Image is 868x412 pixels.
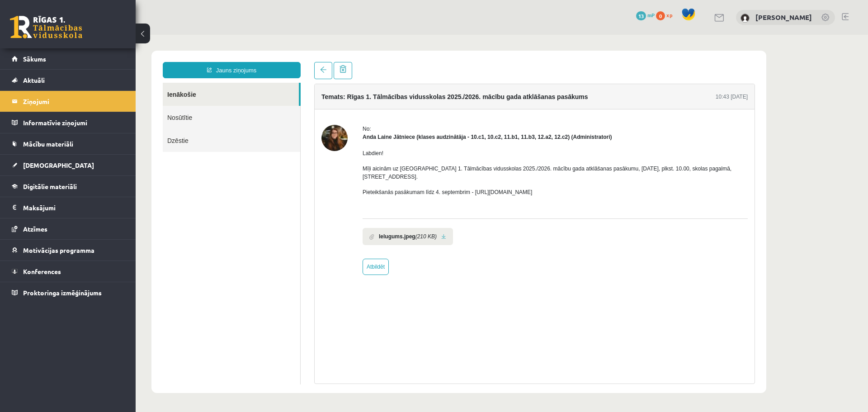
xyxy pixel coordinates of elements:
span: Sākums [23,55,46,63]
span: mP [647,11,655,19]
span: Proktoringa izmēģinājums [23,289,102,297]
legend: Informatīvie ziņojumi [23,112,124,133]
img: Matīss Magone [741,14,750,23]
p: Labdien! [227,114,612,123]
a: Nosūtītie [27,71,165,94]
a: Ienākošie [27,48,163,71]
div: 10:43 [DATE] [580,58,612,66]
p: Mīļi aicinām uz [GEOGRAPHIC_DATA] 1. Tālmācības vidusskolas 2025./2026. mācību gada atklāšanas pa... [227,130,612,146]
a: Atbildēt [227,224,253,240]
a: 13 mP [636,11,655,19]
span: Mācību materiāli [23,140,73,148]
span: Konferences [23,267,61,275]
a: Aktuāli [12,70,124,90]
a: Digitālie materiāli [12,176,124,197]
h4: Temats: Rīgas 1. Tālmācības vidusskolas 2025./2026. mācību gada atklāšanas pasākums [186,58,453,66]
span: xp [666,11,672,19]
a: Rīgas 1. Tālmācības vidusskola [10,16,82,38]
a: Ziņojumi [12,91,124,112]
span: Aktuāli [23,76,45,84]
b: Ielugums.jpeg [243,198,280,206]
a: Motivācijas programma [12,240,124,260]
img: Anda Laine Jātniece (klases audzinātāja - 10.c1, 10.c2, 11.b1, 11.b3, 12.a2, 12.c2) [186,90,212,116]
i: (210 KB) [280,198,301,206]
strong: Anda Laine Jātniece (klases audzinātāja - 10.c1, 10.c2, 11.b1, 11.b3, 12.a2, 12.c2) (Administratori) [227,99,476,105]
a: Jauns ziņojums [27,27,165,43]
a: [PERSON_NAME] [755,13,812,22]
a: Sākums [12,48,124,69]
div: No: [227,90,612,98]
span: Digitālie materiāli [23,182,77,190]
span: 0 [656,11,665,20]
a: Informatīvie ziņojumi [12,112,124,133]
legend: Ziņojumi [23,91,124,112]
span: [DEMOGRAPHIC_DATA] [23,161,94,169]
a: Mācību materiāli [12,133,124,154]
legend: Maksājumi [23,197,124,218]
a: Atzīmes [12,218,124,239]
p: Pieteikšanās pasākumam līdz 4. septembrim - [URL][DOMAIN_NAME] [227,153,612,161]
a: Proktoringa izmēģinājums [12,282,124,303]
span: Motivācijas programma [23,246,94,254]
a: Dzēstie [27,94,165,117]
span: Atzīmes [23,225,47,233]
a: 0 xp [656,11,677,19]
a: [DEMOGRAPHIC_DATA] [12,155,124,175]
span: 13 [636,11,646,20]
a: Konferences [12,261,124,282]
a: Maksājumi [12,197,124,218]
